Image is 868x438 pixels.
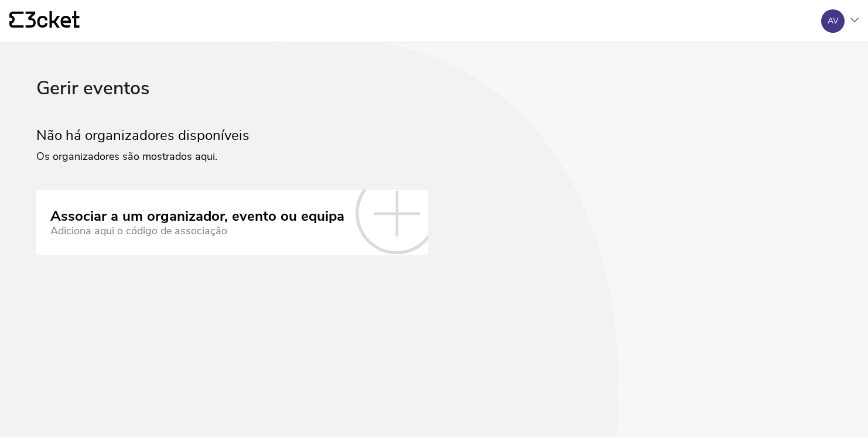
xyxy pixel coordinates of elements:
g: {' '} [9,12,23,28]
a: Associar a um organizador, evento ou equipa Adiciona aqui o código de associação [36,190,428,255]
h2: Não há organizadores disponíveis [36,128,832,144]
div: Gerir eventos [36,78,832,128]
div: AV [828,16,839,26]
a: {' '} [9,11,80,31]
div: Associar a um organizador, evento ou equipa [50,208,344,225]
p: Os organizadores são mostrados aqui. [36,143,832,163]
div: Adiciona aqui o código de associação [50,225,344,237]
